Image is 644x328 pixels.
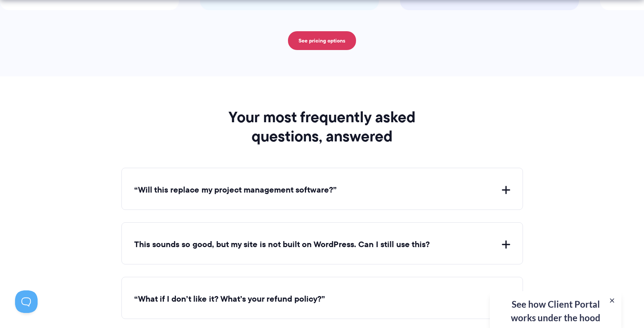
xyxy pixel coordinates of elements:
[15,290,38,313] iframe: Toggle Customer Support
[134,239,510,251] button: This sounds so good, but my site is not built on WordPress. Can I still use this?
[288,31,356,50] a: See pricing options
[134,293,510,305] button: “What if I don’t like it? What’s your refund policy?”
[205,108,439,146] h2: Your most frequently asked questions, answered
[134,184,510,196] button: “Will this replace my project management software?”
